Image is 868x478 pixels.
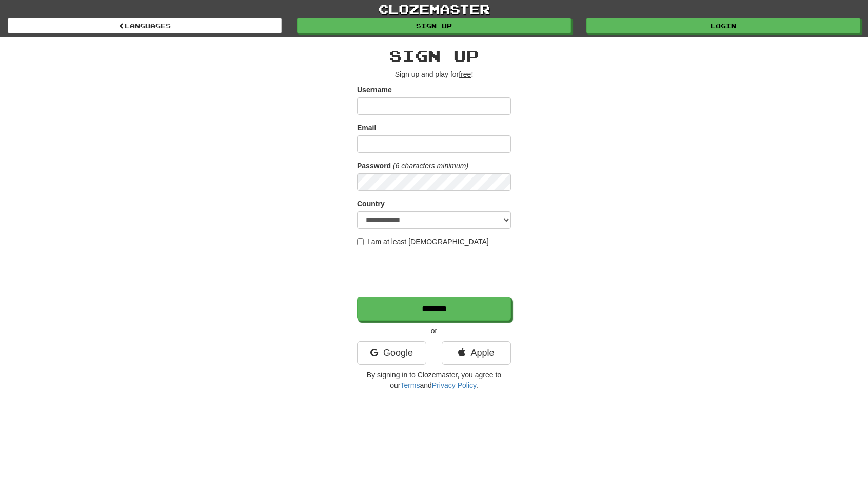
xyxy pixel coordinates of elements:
[357,198,385,209] label: Country
[357,123,376,133] label: Email
[357,252,513,292] iframe: reCAPTCHA
[357,47,511,64] h2: Sign up
[432,381,476,389] a: Privacy Policy
[357,370,511,390] p: By signing in to Clozemaster, you agree to our and .
[357,326,511,336] p: or
[357,69,511,79] p: Sign up and play for !
[400,381,420,389] a: Terms
[357,341,426,365] a: Google
[8,18,282,33] a: Languages
[297,18,571,33] a: Sign up
[459,70,471,78] u: free
[357,238,364,245] input: I am at least [DEMOGRAPHIC_DATA]
[357,236,489,247] label: I am at least [DEMOGRAPHIC_DATA]
[357,161,391,171] label: Password
[393,162,468,170] em: (6 characters minimum)
[586,18,860,33] a: Login
[357,85,392,95] label: Username
[442,341,511,365] a: Apple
